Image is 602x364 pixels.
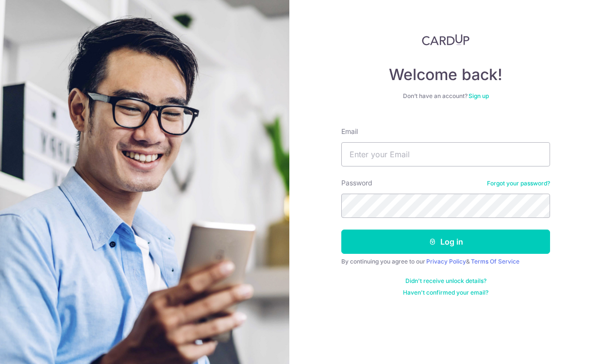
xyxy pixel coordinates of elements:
[341,142,550,166] input: Enter your Email
[341,127,358,136] label: Email
[405,277,486,285] a: Didn't receive unlock details?
[341,65,550,84] h4: Welcome back!
[468,92,489,99] a: Sign up
[341,92,550,100] div: Don’t have an account?
[471,258,519,265] a: Terms Of Service
[487,180,550,187] a: Forgot your password?
[422,34,469,46] img: CardUp Logo
[341,258,550,265] div: By continuing you agree to our &
[426,258,466,265] a: Privacy Policy
[403,289,488,297] a: Haven't confirmed your email?
[341,178,372,188] label: Password
[341,230,550,254] button: Log in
